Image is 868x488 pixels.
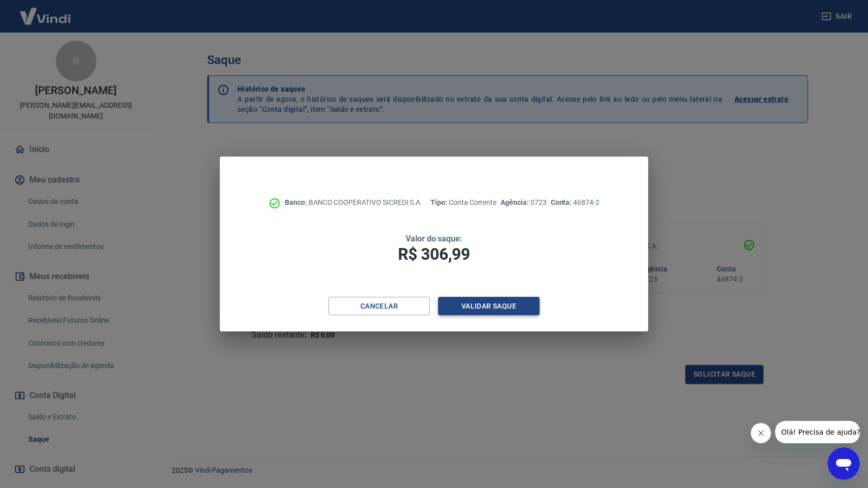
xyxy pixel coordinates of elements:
[551,198,574,206] span: Conta:
[430,197,496,208] p: Conta Corrente
[775,421,860,443] iframe: Mensagem da empresa
[285,197,422,208] p: BANCO COOPERATIVO SICREDI S.A.
[500,197,546,208] p: 0723
[328,297,430,316] button: Cancelar
[398,245,470,264] span: R$ 306,99
[500,198,530,206] span: Agência:
[6,7,85,15] span: Olá! Precisa de ajuda?
[406,234,462,243] span: Valor do saque:
[430,198,449,206] span: Tipo:
[551,197,599,208] p: 46874-2
[751,423,771,443] iframe: Fechar mensagem
[438,297,540,316] button: Validar saque
[285,198,309,206] span: Banco:
[827,447,860,480] iframe: Botão para abrir a janela de mensagens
